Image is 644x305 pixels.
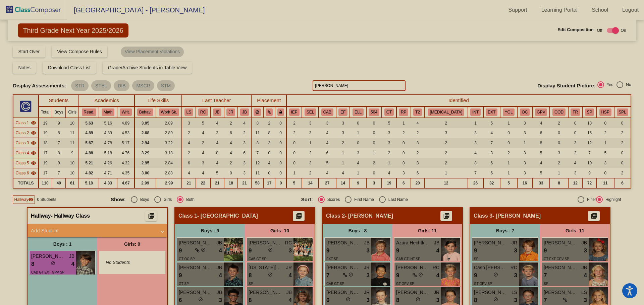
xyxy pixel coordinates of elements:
td: 3 [568,138,582,148]
th: Keep with teacher [275,106,286,118]
button: IEP [289,108,300,116]
th: Lauren Smith [182,106,196,118]
td: 17 [39,168,52,178]
span: Start Over [18,49,40,54]
td: 2 [238,128,251,138]
td: 4 [196,168,211,178]
td: 4.82 [79,168,99,178]
td: 0 [396,148,411,158]
td: 3 [238,138,251,148]
button: Download Class List [43,62,96,74]
td: 19 [39,118,52,128]
td: 8 [52,148,66,158]
td: 4.89 [99,128,117,138]
td: 11 [66,128,79,138]
td: 2.89 [156,118,182,128]
th: Individualized Education Plan [286,106,302,118]
td: 2.94 [135,138,156,148]
td: 10 [582,158,597,168]
td: 5.63 [79,118,99,128]
button: SP [585,108,594,116]
td: Hidden teacher - Kim Hayes [13,168,38,178]
span: Grade/Archive Students in Table View [108,65,187,70]
th: Gifted and Talented [382,106,396,118]
td: 6 [319,148,336,158]
td: 4 [224,148,238,158]
span: Class 5 [15,160,29,166]
td: 1 [382,158,396,168]
td: 0 [275,158,286,168]
td: 5.21 [79,158,99,168]
td: 8 [263,128,275,138]
td: 2 [182,148,196,158]
mat-icon: visibility [31,150,36,156]
td: 3 [350,148,366,158]
td: 0 [286,158,302,168]
mat-chip: View Placement Violations [121,47,184,57]
td: 2 [196,138,211,148]
td: 0 [614,148,631,158]
th: Last Teacher [182,95,251,106]
div: No [623,82,631,88]
td: 0 [286,148,302,158]
button: Math [102,108,114,116]
span: Download Class List [48,65,91,70]
th: Julia Rowland [224,106,238,118]
th: Introvert [468,106,483,118]
td: 0 [350,138,366,148]
td: 4.76 [117,148,135,158]
button: RC [198,108,208,116]
td: 7 [582,148,597,158]
th: English Language Learner [350,106,366,118]
td: 5 [319,158,336,168]
td: 4 [411,118,424,128]
td: 11 [66,138,79,148]
a: Support [503,5,533,15]
td: 4 [210,158,224,168]
td: 18 [582,118,597,128]
span: Edit Composition [557,26,594,33]
td: 0 [366,128,382,138]
td: 7 [483,138,500,148]
button: View Compose Rules [52,46,107,58]
th: MTSS Tier 3 [424,106,468,118]
td: Hidden teacher - Hittesdorf [13,118,38,128]
td: 5 [210,168,224,178]
button: HSP [599,108,611,116]
td: 4.71 [99,168,117,178]
td: 2 [286,118,302,128]
td: 8 [468,158,483,168]
button: LS [184,108,193,116]
button: CAB [321,108,333,116]
mat-icon: visibility [31,120,36,126]
td: 18 [39,138,52,148]
td: 3.18 [156,148,182,158]
td: 8 [251,118,263,128]
a: School [586,5,613,15]
td: 2 [500,148,517,158]
td: 3.29 [135,148,156,158]
td: 8 [532,138,550,148]
td: 2.84 [156,158,182,168]
th: Young for Grade Level [500,106,517,118]
td: 2 [411,128,424,138]
td: Hidden teacher - Daniels [13,138,38,148]
td: 9 [52,118,66,128]
mat-chip: STEL [91,80,111,91]
th: Identified [286,95,631,106]
td: 4 [210,118,224,128]
td: 7 [251,148,263,158]
td: 3 [597,158,614,168]
td: 2 [424,148,468,158]
td: 4 [568,158,582,168]
th: Jessie Black [210,106,224,118]
button: GPV [535,108,547,116]
td: 1 [350,128,366,138]
td: 4 [182,138,196,148]
td: 6 [483,158,500,168]
th: Rixt Clifford [196,106,211,118]
button: Start Over [13,46,45,58]
td: 3 [424,128,468,138]
td: 4 [263,158,275,168]
mat-icon: visibility [31,160,36,166]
